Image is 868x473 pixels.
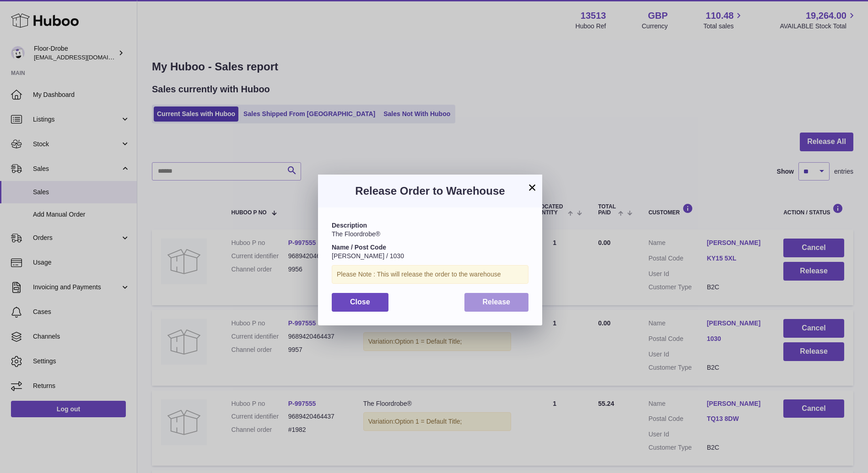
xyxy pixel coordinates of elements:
[332,293,388,312] button: Close
[332,230,380,238] span: The Floordrobe®
[332,252,404,260] span: [PERSON_NAME] / 1030
[332,184,528,198] h3: Release Order to Warehouse
[332,222,367,229] strong: Description
[464,293,529,312] button: Release
[332,244,386,251] strong: Name / Post Code
[483,298,511,306] span: Release
[332,265,528,284] div: Please Note : This will release the order to the warehouse
[350,298,370,306] span: Close
[527,182,538,193] button: ×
